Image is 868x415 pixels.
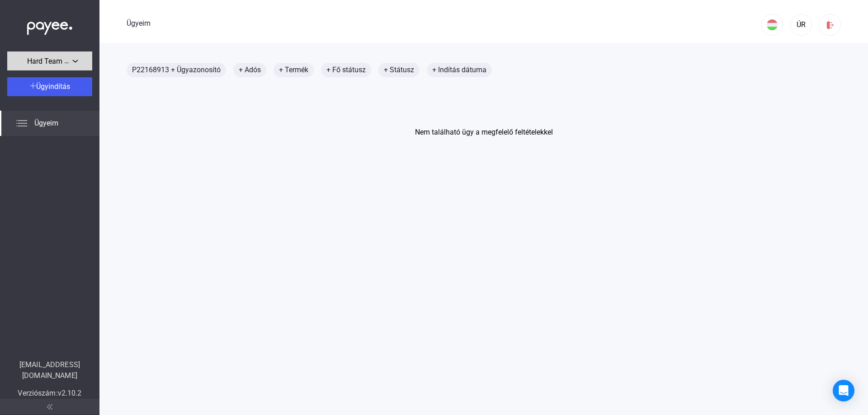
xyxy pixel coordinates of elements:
font: Ügyeim [127,19,151,28]
img: list.svg [16,118,27,129]
font: Ügyeim [34,119,58,127]
font: Hard Team Biztonsági Kft. [27,56,111,65]
font: Nem található ügy a megfelelő feltételekkel [415,128,553,136]
font: + Státusz [384,65,414,74]
font: [EMAIL_ADDRESS][DOMAIN_NAME] [19,360,80,380]
div: Intercom Messenger megnyitása [833,380,854,401]
img: kijelentkezés-piros [826,20,835,30]
button: Hard Team Biztonsági Kft. [7,51,92,70]
font: P22168913 [132,65,169,74]
button: kijelentkezés-piros [819,14,841,36]
font: + Termék [279,65,308,74]
button: Ügyindítás [7,77,92,96]
img: arrow-double-left-grey.svg [47,404,52,410]
button: HU [761,14,783,36]
font: + Ügyazonosító [171,65,221,74]
font: + Fő státusz [326,65,366,74]
font: Verziószám: [18,389,57,397]
img: white-payee-white-dot.svg [27,17,72,35]
font: + Indítás dátuma [432,65,486,74]
img: HU [767,19,778,30]
button: ÚR [790,14,812,36]
font: + Adós [239,65,261,74]
font: v2.10.2 [58,389,82,397]
font: ÚR [797,20,806,29]
font: Ügyindítás [36,82,70,91]
img: plus-white.svg [30,83,36,89]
